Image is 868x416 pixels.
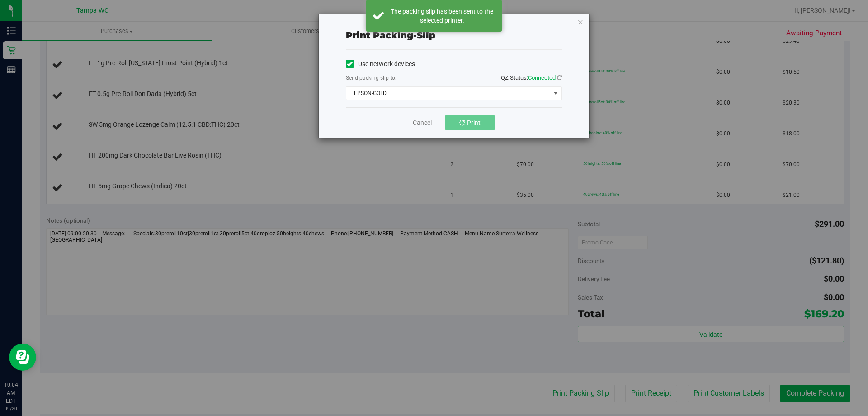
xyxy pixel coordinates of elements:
button: Print [445,115,495,130]
div: The packing slip has been sent to the selected printer. [389,7,495,25]
span: Connected [528,74,556,81]
span: EPSON-GOLD [346,87,550,100]
label: Use network devices [346,59,415,69]
span: select [550,87,561,100]
iframe: Resource center [9,344,36,371]
span: QZ Status: [501,74,562,81]
span: Print [467,119,481,126]
span: Print packing-slip [346,30,435,41]
a: Cancel [413,118,432,128]
label: Send packing-slip to: [346,74,396,82]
